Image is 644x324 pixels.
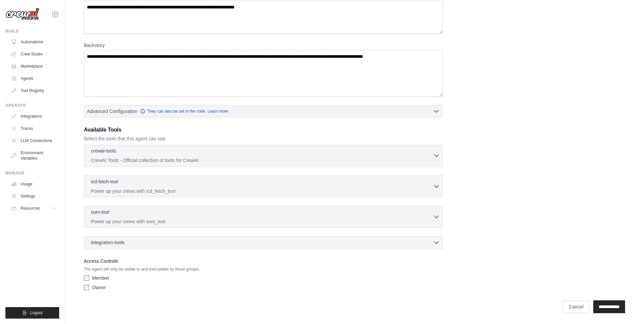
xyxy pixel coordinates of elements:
button: integration-tools [87,239,440,246]
p: Power up your crews with icd_fetch_tool [91,188,433,194]
button: icd-fetch-tool Power up your crews with icd_fetch_tool [87,178,440,194]
label: Access Controls [84,257,443,265]
label: Backstory [84,42,443,49]
label: Owner [92,284,106,291]
span: Resources [21,206,40,211]
p: Power up your crews with sum_tool [91,218,433,225]
button: Advanced Configuration They can also be set in the code. Learn more [84,105,443,117]
button: sum-tool Power up your crews with sum_tool [87,209,440,225]
a: LLM Connections [8,135,59,146]
p: CrewAI Tools - Official collection of tools for CrewAI [91,157,433,164]
div: Operate [5,103,59,108]
a: Agents [8,73,59,84]
a: They can also be set in the code. Learn more [140,109,228,114]
a: Usage [8,179,59,189]
a: Environment Variables [8,147,59,164]
button: Resources [8,203,59,214]
img: Logo [5,8,39,21]
h3: Available Tools [84,126,443,134]
a: Traces [8,123,59,134]
p: Select the tools that this agent can use. [84,135,443,142]
p: crewai-tools [91,147,116,154]
a: Settings [8,191,59,202]
a: Crew Studio [8,49,59,60]
a: Integrations [8,111,59,122]
a: Cancel [563,300,589,313]
div: Build [5,28,59,34]
a: Marketplace [8,61,59,72]
label: Member [92,275,109,281]
p: The agent will only be visible to and executable by those groups. [84,267,443,272]
p: icd-fetch-tool [91,178,118,185]
span: Advanced Configuration [87,108,137,115]
button: crewai-tools CrewAI Tools - Official collection of tools for CrewAI [87,147,440,164]
p: sum-tool [91,209,109,215]
div: Manage [5,170,59,176]
a: Automations [8,37,59,47]
button: Logout [5,307,59,319]
a: Tool Registry [8,85,59,96]
span: Logout [30,310,43,316]
span: integration-tools [91,239,125,246]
